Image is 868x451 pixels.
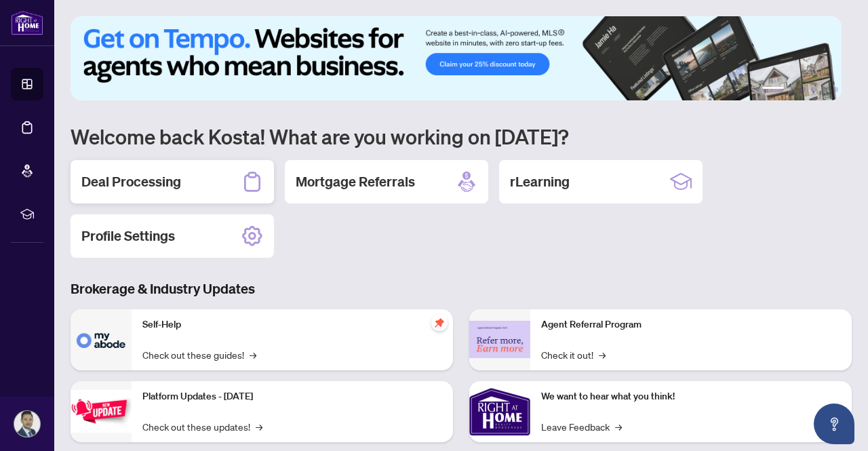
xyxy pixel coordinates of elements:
[71,16,842,100] img: Slide 0
[81,227,175,246] h2: Profile Settings
[541,347,606,362] a: Check it out!→
[469,381,530,442] img: We want to hear what you think!
[762,87,784,92] button: 1
[599,347,606,362] span: →
[833,87,838,92] button: 6
[14,411,40,437] img: Profile Icon
[541,317,841,332] p: Agent Referral Program
[71,279,852,298] h3: Brokerage & Industry Updates
[296,172,415,191] h2: Mortgage Referrals
[469,321,530,358] img: Agent Referral Program
[256,419,262,434] span: →
[71,123,852,149] h1: Welcome back Kosta! What are you working on [DATE]?
[142,317,442,332] p: Self-Help
[541,389,841,404] p: We want to hear what you think!
[510,172,570,191] h2: rLearning
[541,419,622,434] a: Leave Feedback→
[431,315,448,331] span: pushpin
[822,87,827,92] button: 5
[811,87,816,92] button: 4
[814,404,854,444] button: Open asap
[615,419,622,434] span: →
[71,390,132,433] img: Platform Updates - July 21, 2025
[11,10,43,35] img: logo
[71,309,132,370] img: Self-Help
[142,389,442,404] p: Platform Updates - [DATE]
[789,87,795,92] button: 2
[250,347,256,362] span: →
[142,347,256,362] a: Check out these guides!→
[81,172,181,191] h2: Deal Processing
[800,87,806,92] button: 3
[142,419,262,434] a: Check out these updates!→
